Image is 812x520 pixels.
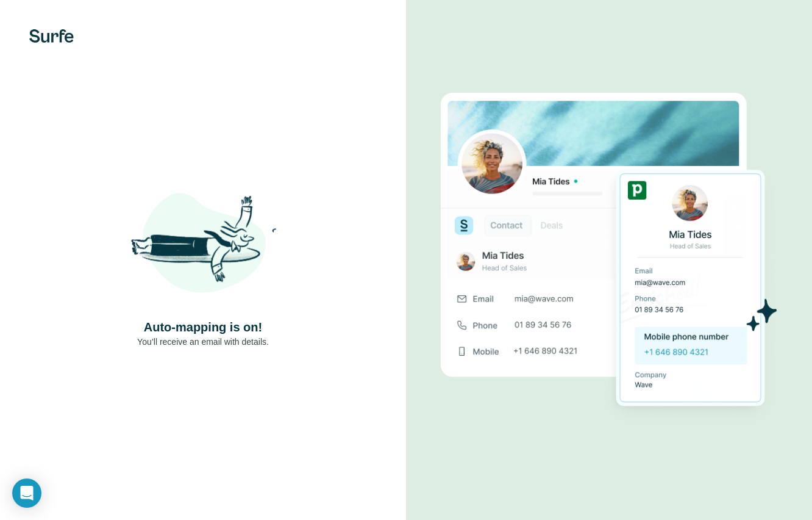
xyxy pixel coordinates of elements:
img: Surfe's logo [29,29,74,43]
p: You’ll receive an email with details. [137,336,269,348]
img: Shaka Illustration [130,172,276,319]
img: Download Success [441,93,777,427]
h4: Auto-mapping is on! [144,319,262,336]
div: Open Intercom Messenger [12,478,41,508]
